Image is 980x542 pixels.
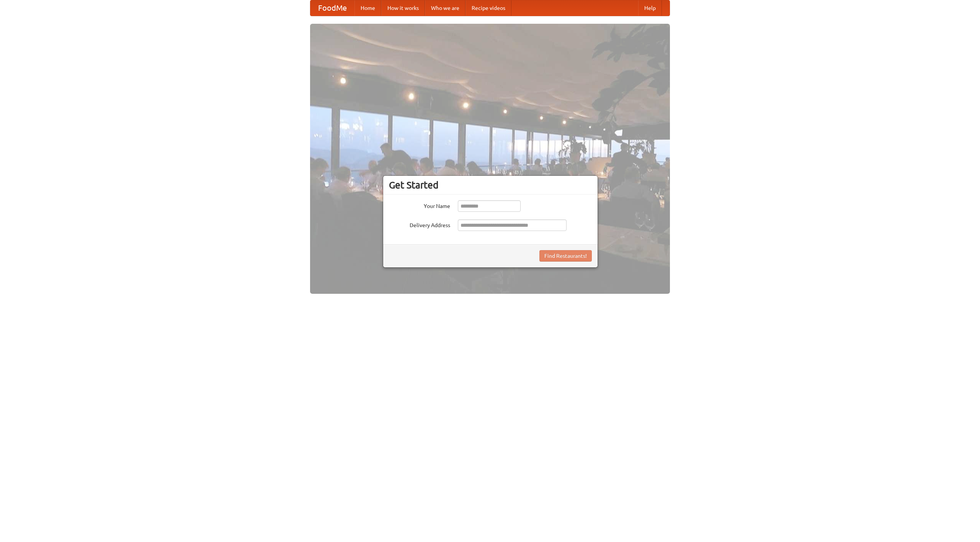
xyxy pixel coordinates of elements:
a: Who we are [425,0,465,16]
a: How it works [381,0,425,16]
a: Recipe videos [465,0,511,16]
a: FoodMe [310,0,354,16]
label: Your Name [389,200,450,210]
a: Help [638,0,662,16]
label: Delivery Address [389,219,450,229]
h3: Get Started [389,179,592,191]
a: Home [354,0,381,16]
button: Find Restaurants! [539,250,592,262]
